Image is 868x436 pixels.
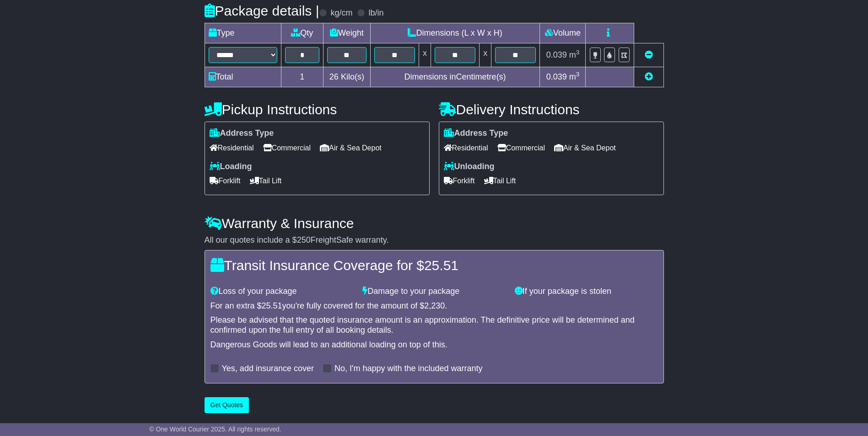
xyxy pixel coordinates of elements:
div: Dangerous Goods will lead to an additional loading on top of this. [210,340,658,350]
label: No, I'm happy with the included warranty [334,364,483,374]
td: x [480,43,491,67]
span: Tail Lift [250,174,282,188]
label: Address Type [210,128,274,138]
label: kg/cm [330,8,352,18]
span: Residential [444,141,488,155]
div: If your package is stolen [510,287,663,297]
div: Please be advised that the quoted insurance amount is an approximation. The definitive price will... [210,315,658,335]
h4: Delivery Instructions [439,102,664,117]
div: For an extra $ you're fully covered for the amount of $ . [210,301,658,311]
span: 25.51 [262,301,282,310]
span: Forklift [210,174,241,188]
td: Qty [281,23,323,43]
td: Volume [540,23,586,43]
span: 0.039 [546,50,567,59]
span: Commercial [263,141,311,155]
span: 250 [297,235,311,245]
span: © One World Courier 2025. All rights reserved. [149,425,281,433]
span: Tail Lift [484,174,516,188]
td: Type [205,23,281,43]
sup: 3 [576,49,580,56]
span: 26 [329,72,339,81]
label: Address Type [444,128,508,138]
td: Total [205,67,281,87]
span: Commercial [497,141,545,155]
span: m [569,50,580,59]
div: Loss of your package [206,287,358,297]
div: Damage to your package [358,287,510,297]
td: Dimensions (L x W x H) [370,23,540,43]
div: All our quotes include a $ FreightSafe warranty. [205,235,664,245]
td: x [419,43,431,67]
span: 2,230 [424,301,445,310]
span: 0.039 [546,72,567,81]
td: Weight [323,23,371,43]
a: Add new item [645,72,653,81]
span: m [569,72,580,81]
h4: Warranty & Insurance [205,216,664,231]
label: Unloading [444,162,495,172]
a: Remove this item [645,50,653,59]
h4: Transit Insurance Coverage for $ [210,258,658,273]
td: Kilo(s) [323,67,371,87]
label: lb/in [368,8,383,18]
sup: 3 [576,71,580,78]
label: Loading [210,162,252,172]
span: 25.51 [424,258,458,273]
span: Air & Sea Depot [320,141,382,155]
span: Residential [210,141,254,155]
h4: Package details | [205,3,319,18]
span: Forklift [444,174,475,188]
td: Dimensions in Centimetre(s) [370,67,540,87]
td: 1 [281,67,323,87]
h4: Pickup Instructions [205,102,430,117]
button: Get Quotes [205,397,249,413]
span: Air & Sea Depot [554,141,616,155]
label: Yes, add insurance cover [222,364,314,374]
